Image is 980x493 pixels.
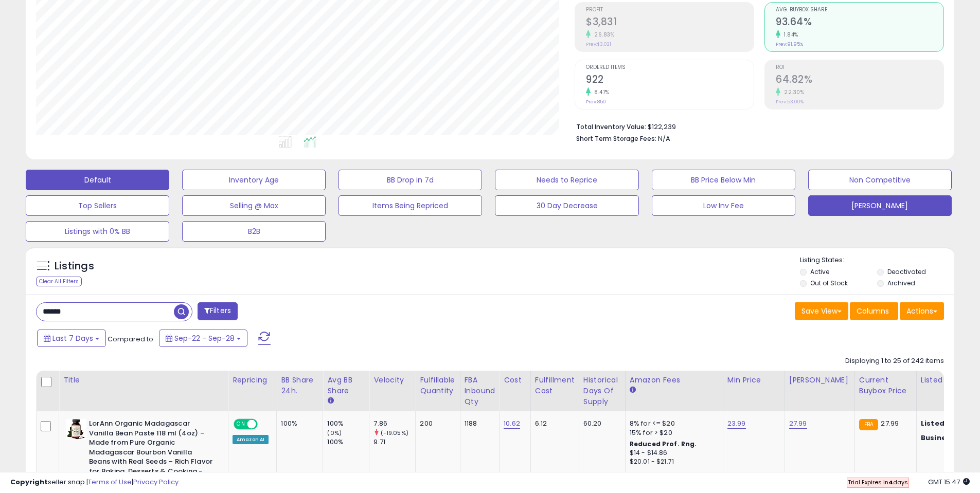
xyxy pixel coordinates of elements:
div: Fulfillment Cost [535,375,575,396]
li: $122,239 [576,120,936,132]
button: BB Price Below Min [652,170,795,190]
b: Reduced Prof. Rng. [630,440,697,448]
span: OFF [256,420,273,429]
div: Avg BB Share [327,375,365,396]
div: 200 [420,419,452,428]
b: Business Price: [921,433,977,443]
span: Ordered Items [586,65,754,70]
div: Amazon AI [233,435,269,444]
button: Columns [850,302,898,320]
button: Last 7 Days [37,330,106,347]
div: Clear All Filters [36,277,82,286]
div: Velocity [373,375,411,386]
a: 10.62 [504,418,520,429]
b: Listed Price: [921,418,968,428]
div: 100% [281,419,315,428]
span: ON [235,420,247,429]
b: LorAnn Organic Madagascar Vanilla Bean Paste 118 ml (4oz) – Made from Pure Organic Madagascar Bou... [89,419,214,488]
span: Avg. Buybox Share [776,7,943,13]
h5: Listings [55,259,94,273]
button: Sep-22 - Sep-28 [159,330,247,347]
h2: 922 [586,74,754,87]
a: 27.99 [789,418,807,429]
h2: $3,831 [586,16,754,30]
b: Total Inventory Value: [576,122,646,131]
div: 1188 [465,419,492,428]
div: 60.20 [583,419,617,428]
button: Low Inv Fee [652,195,795,216]
button: Save View [795,302,848,320]
button: Needs to Reprice [495,170,638,190]
small: Prev: 53.00% [776,99,804,105]
label: Archived [887,279,915,287]
button: [PERSON_NAME] [808,195,952,216]
button: 30 Day Decrease [495,195,638,216]
span: ROI [776,65,943,70]
h2: 93.64% [776,16,943,30]
div: Title [63,375,224,386]
a: Terms of Use [88,477,132,487]
small: Prev: 91.95% [776,41,803,47]
span: Last 7 Days [52,333,93,343]
small: Prev: $3,021 [586,41,611,47]
small: Prev: 850 [586,99,606,105]
div: 100% [327,437,369,447]
div: Cost [504,375,526,386]
button: Inventory Age [182,170,326,190]
div: Min Price [727,375,780,386]
div: $20.01 - $21.71 [630,458,715,466]
button: Top Sellers [26,195,169,216]
small: 8.47% [591,88,610,96]
div: Repricing [233,375,272,386]
div: 7.86 [373,419,415,428]
small: 1.84% [780,31,798,39]
div: Current Buybox Price [859,375,912,396]
button: B2B [182,221,326,242]
span: N/A [658,134,670,143]
div: 100% [327,419,369,428]
button: Filters [198,302,238,320]
span: 27.99 [881,418,899,428]
small: FBA [859,419,878,430]
button: BB Drop in 7d [338,170,482,190]
small: 22.30% [780,88,804,96]
div: 15% for > $20 [630,428,715,437]
h2: 64.82% [776,74,943,87]
button: Items Being Repriced [338,195,482,216]
div: Historical Days Of Supply [583,375,621,407]
div: 8% for <= $20 [630,419,715,428]
img: 41-HE32YQFL._SL40_.jpg [66,419,86,440]
p: Listing States: [800,255,954,265]
div: Displaying 1 to 25 of 242 items [845,356,944,366]
button: Default [26,170,169,190]
span: 2025-10-6 15:47 GMT [928,477,970,487]
button: Actions [900,302,944,320]
span: Trial Expires in days [848,478,908,486]
span: Sep-22 - Sep-28 [174,333,235,343]
b: 4 [888,478,893,486]
span: Compared to: [108,334,155,344]
label: Active [810,267,829,276]
b: Short Term Storage Fees: [576,134,656,143]
div: FBA inbound Qty [465,375,495,407]
div: 9.71 [373,437,415,447]
div: Amazon Fees [630,375,719,386]
div: 6.12 [535,419,571,428]
label: Deactivated [887,267,926,276]
a: Privacy Policy [133,477,179,487]
small: (-19.05%) [381,429,408,437]
strong: Copyright [10,477,48,487]
small: (0%) [327,429,342,437]
button: Selling @ Max [182,195,326,216]
label: Out of Stock [810,279,848,287]
div: Fulfillable Quantity [420,375,455,396]
button: Listings with 0% BB [26,221,169,242]
small: Avg BB Share. [327,396,333,406]
div: BB Share 24h. [281,375,318,396]
span: Columns [857,306,889,316]
button: Non Competitive [808,170,952,190]
div: [PERSON_NAME] [789,375,850,386]
small: Amazon Fees. [630,386,636,395]
a: 23.99 [727,418,746,429]
div: seller snap | | [10,478,179,487]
